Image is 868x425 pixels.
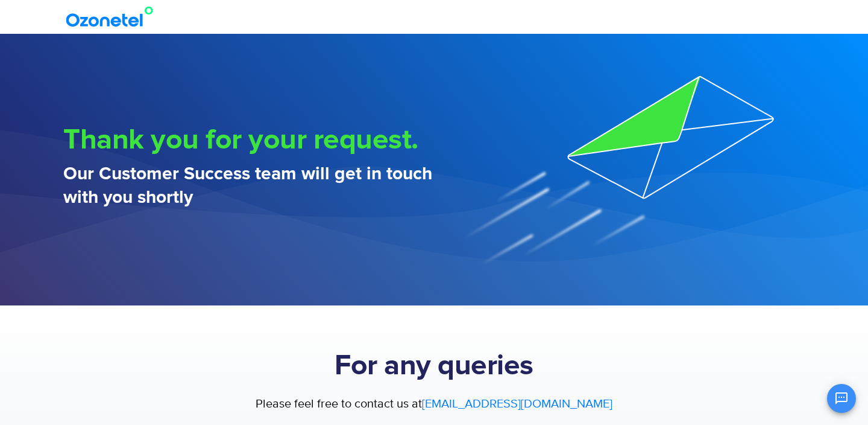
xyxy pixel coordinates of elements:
[63,162,434,209] h3: Our Customer Success team will get in touch with you shortly
[422,395,612,413] a: [EMAIL_ADDRESS][DOMAIN_NAME]
[63,124,434,157] h1: Thank you for your request.
[63,395,805,413] p: Please feel free to contact us at
[63,349,805,383] h2: For any queries
[827,384,856,413] button: Open chat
